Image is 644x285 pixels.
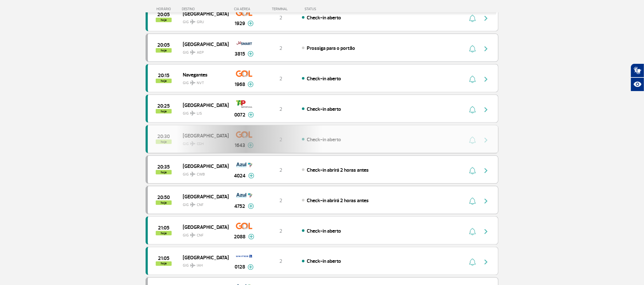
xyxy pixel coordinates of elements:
img: destiny_airplane.svg [190,111,195,116]
span: 2025-09-24 20:05:00 [158,12,170,17]
img: sino-painel-voo.svg [469,45,476,53]
span: Navegantes [183,70,223,79]
img: destiny_airplane.svg [190,19,195,24]
span: GIG [183,260,223,269]
img: destiny_airplane.svg [190,50,195,55]
img: destiny_airplane.svg [190,172,195,177]
span: 2 [279,167,282,173]
span: 2025-09-24 20:25:00 [158,104,170,108]
span: hoje [156,48,172,53]
img: seta-direita-painel-voo.svg [482,106,490,114]
span: hoje [156,79,172,83]
span: hoje [156,262,172,266]
span: 0072 [234,111,245,119]
span: [GEOGRAPHIC_DATA] [183,253,223,262]
span: NVT [197,80,204,86]
span: Check-in aberto [307,15,341,21]
div: HORÁRIO [147,7,182,11]
span: 2 [279,197,282,204]
span: 2 [279,15,282,21]
span: [GEOGRAPHIC_DATA] [183,101,223,109]
img: seta-direita-painel-voo.svg [482,167,490,175]
span: Check-in aberto [307,76,341,82]
div: Plugin de acessibilidade da Hand Talk. [631,63,644,91]
span: [GEOGRAPHIC_DATA] [183,40,223,48]
span: 1929 [235,20,245,27]
span: LIS [197,111,202,116]
span: Prossiga para o portão [307,45,355,51]
span: hoje [156,18,172,22]
span: 1968 [235,81,245,88]
span: Check-in aberto [307,106,341,112]
button: Abrir tradutor de língua de sinais. [631,63,644,77]
span: 2 [279,228,282,234]
span: 2025-09-24 20:05:00 [158,43,170,47]
img: sino-painel-voo.svg [469,106,476,114]
div: DESTINO [182,7,229,11]
img: sino-painel-voo.svg [469,76,476,83]
span: 2 [279,45,282,51]
button: Abrir recursos assistivos. [631,77,644,91]
span: 2 [279,258,282,265]
span: AEP [197,50,204,56]
span: GIG [183,16,223,25]
span: Check-in aberto [307,258,341,265]
span: Check-in abrirá 2 horas antes [307,167,369,173]
img: sino-painel-voo.svg [469,197,476,205]
span: [GEOGRAPHIC_DATA] [183,223,223,231]
img: seta-direita-painel-voo.svg [482,76,490,83]
span: hoje [156,231,172,235]
img: sino-painel-voo.svg [469,15,476,22]
img: seta-direita-painel-voo.svg [482,228,490,235]
span: GIG [183,199,223,208]
span: [GEOGRAPHIC_DATA] [183,192,223,201]
div: CIA AÉREA [228,7,260,11]
img: mais-info-painel-voo.svg [248,234,254,240]
span: GIG [183,107,223,116]
span: GRU [197,19,204,25]
img: mais-info-painel-voo.svg [248,51,254,57]
span: 4024 [234,172,246,180]
span: CNF [197,202,203,208]
span: GIG [183,168,223,177]
span: [GEOGRAPHIC_DATA] [183,162,223,170]
span: 2088 [234,233,246,241]
img: mais-info-painel-voo.svg [248,82,254,87]
img: seta-direita-painel-voo.svg [482,45,490,53]
span: 4752 [235,202,245,210]
img: seta-direita-painel-voo.svg [482,197,490,205]
img: mais-info-painel-voo.svg [248,173,254,179]
img: sino-painel-voo.svg [469,228,476,235]
img: destiny_airplane.svg [190,233,195,238]
img: mais-info-painel-voo.svg [248,21,254,26]
img: mais-info-painel-voo.svg [248,203,254,209]
img: mais-info-painel-voo.svg [248,112,254,118]
span: 2025-09-24 20:15:00 [158,73,169,78]
span: CNF [197,233,203,238]
span: 2025-09-24 20:50:00 [158,195,170,200]
img: destiny_airplane.svg [190,263,195,268]
span: 2025-09-24 21:05:00 [158,256,169,261]
span: GIG [183,77,223,86]
span: CWB [197,172,205,177]
img: destiny_airplane.svg [190,80,195,85]
img: sino-painel-voo.svg [469,258,476,266]
img: destiny_airplane.svg [190,202,195,207]
img: mais-info-painel-voo.svg [248,264,254,270]
img: seta-direita-painel-voo.svg [482,258,490,266]
img: seta-direita-painel-voo.svg [482,15,490,22]
span: 2025-09-24 20:35:00 [158,165,170,169]
span: 3815 [235,50,245,58]
span: 2 [279,76,282,82]
span: 2025-09-24 21:05:00 [158,226,169,230]
span: 0128 [235,263,245,271]
span: Check-in abrirá 2 horas antes [307,197,369,204]
span: hoje [156,109,172,114]
div: TERMINAL [260,7,301,11]
div: STATUS [301,7,353,11]
span: 2 [279,106,282,112]
span: hoje [156,201,172,205]
span: Check-in aberto [307,228,341,234]
span: hoje [156,170,172,175]
span: GIG [183,229,223,238]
